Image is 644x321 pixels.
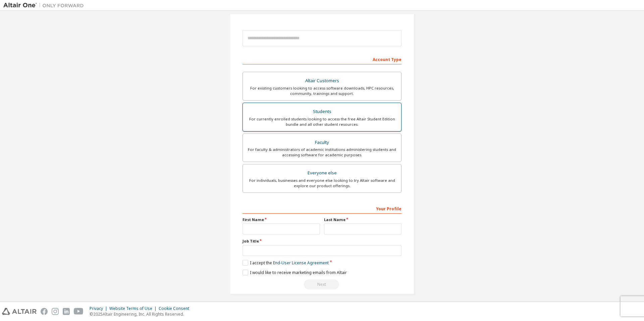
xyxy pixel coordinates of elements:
div: Cookie Consent [159,306,193,311]
div: Faculty [247,138,397,147]
a: End-User License Agreement [273,260,329,266]
img: Altair One [3,2,87,9]
img: instagram.svg [52,308,59,315]
img: youtube.svg [74,308,84,315]
label: Job Title [243,238,401,244]
label: I would like to receive marketing emails from Altair [243,270,347,275]
div: For currently enrolled students looking to access the free Altair Student Edition bundle and all ... [247,116,397,127]
label: First Name [243,217,320,222]
img: altair_logo.svg [2,308,37,315]
label: Last Name [324,217,401,222]
p: © 2025 Altair Engineering, Inc. All Rights Reserved. [90,311,193,317]
label: I accept the [243,260,329,266]
div: Everyone else [247,168,397,178]
div: For individuals, businesses and everyone else looking to try Altair software and explore our prod... [247,178,397,189]
div: For existing customers looking to access software downloads, HPC resources, community, trainings ... [247,86,397,96]
div: Privacy [90,306,109,311]
div: Students [247,107,397,116]
img: facebook.svg [41,308,48,315]
div: Website Terms of Use [109,306,159,311]
div: Your Profile [243,203,401,214]
div: For faculty & administrators of academic institutions administering students and accessing softwa... [247,147,397,158]
img: linkedin.svg [63,308,70,315]
div: Account Type [243,54,401,64]
div: Read and acccept EULA to continue [243,279,401,289]
div: Altair Customers [247,76,397,86]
